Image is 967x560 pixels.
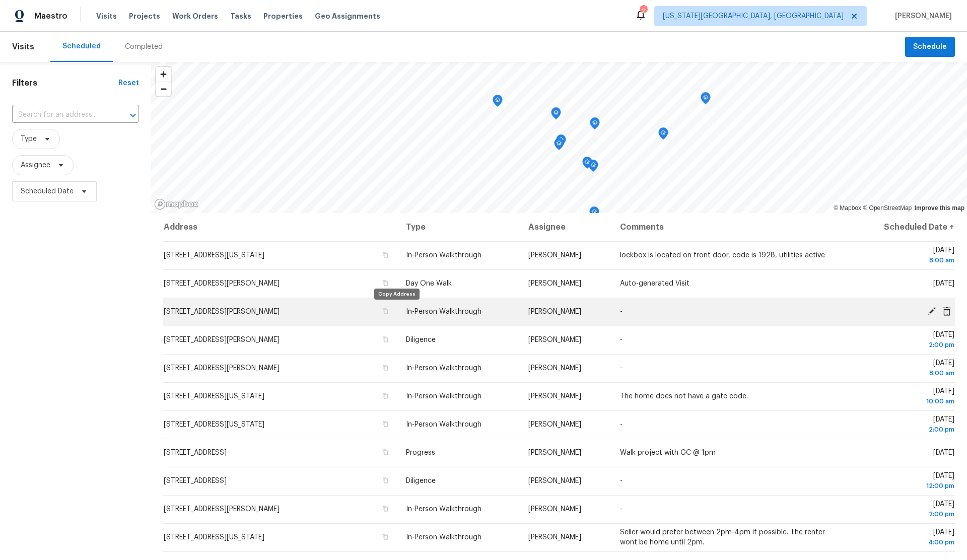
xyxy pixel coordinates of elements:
button: Copy Address [381,504,390,513]
input: Search for an address... [12,107,111,123]
span: [PERSON_NAME] [528,252,581,259]
button: Copy Address [381,476,390,485]
span: [DATE] [933,280,954,287]
span: [PERSON_NAME] [528,308,581,315]
span: The home does not have a gate code. [620,393,748,400]
button: Zoom out [156,82,171,96]
span: [DATE] [858,472,954,491]
span: [STREET_ADDRESS][PERSON_NAME] [164,336,280,343]
span: In-Person Walkthrough [406,506,481,513]
div: 2:00 pm [858,509,954,519]
span: [PERSON_NAME] [528,280,581,287]
span: [DATE] [858,501,954,519]
span: [STREET_ADDRESS][PERSON_NAME] [164,308,280,315]
span: [DATE] [858,529,954,547]
span: [PERSON_NAME] [528,365,581,372]
span: [PERSON_NAME] [528,336,581,343]
div: 8:00 am [858,255,954,265]
span: - [620,421,623,428]
span: Walk project with GC @ 1pm [620,449,716,456]
a: Mapbox [834,204,861,212]
span: In-Person Walkthrough [406,308,481,315]
div: 2:00 pm [858,340,954,350]
a: OpenStreetMap [863,204,912,212]
span: Maestro [34,11,67,21]
button: Schedule [905,37,955,57]
span: Geo Assignments [315,11,380,21]
h1: Filters [12,78,118,88]
canvas: Map [151,62,967,213]
div: 2 [640,6,647,16]
span: [STREET_ADDRESS][US_STATE] [164,393,264,400]
button: Copy Address [381,250,390,259]
div: Map marker [589,206,599,222]
span: [STREET_ADDRESS][PERSON_NAME] [164,280,280,287]
span: Work Orders [172,11,218,21]
span: Visits [96,11,117,21]
span: In-Person Walkthrough [406,534,481,541]
button: Open [126,108,140,122]
span: [US_STATE][GEOGRAPHIC_DATA], [GEOGRAPHIC_DATA] [663,11,844,21]
span: [PERSON_NAME] [528,393,581,400]
span: Diligence [406,336,436,343]
span: [DATE] [858,388,954,406]
span: Cancel [939,307,954,316]
span: [PERSON_NAME] [528,421,581,428]
div: 2:00 pm [858,425,954,435]
th: Assignee [520,213,612,241]
button: Copy Address [381,532,390,541]
span: [DATE] [858,416,954,435]
span: - [620,336,623,343]
div: 12:00 pm [858,481,954,491]
span: Visits [12,36,34,58]
a: Improve this map [915,204,964,212]
div: Scheduled [62,41,101,51]
span: [STREET_ADDRESS][US_STATE] [164,534,264,541]
div: Map marker [551,107,561,123]
span: In-Person Walkthrough [406,365,481,372]
span: Schedule [913,41,947,53]
div: Completed [125,42,163,52]
span: [PERSON_NAME] [528,449,581,456]
button: Copy Address [381,448,390,457]
span: Properties [263,11,303,21]
span: [DATE] [858,247,954,265]
button: Copy Address [381,391,390,400]
span: In-Person Walkthrough [406,252,481,259]
div: Map marker [658,127,668,143]
span: Tasks [230,13,251,20]
div: 10:00 am [858,396,954,406]
div: Map marker [588,160,598,175]
span: Day One Walk [406,280,452,287]
span: [STREET_ADDRESS] [164,449,227,456]
a: Mapbox homepage [154,198,198,210]
th: Comments [612,213,850,241]
th: Scheduled Date ↑ [850,213,955,241]
span: [STREET_ADDRESS][PERSON_NAME] [164,365,280,372]
span: [STREET_ADDRESS] [164,477,227,484]
div: Map marker [556,134,566,150]
span: Scheduled Date [21,186,74,196]
span: [STREET_ADDRESS][US_STATE] [164,252,264,259]
span: In-Person Walkthrough [406,393,481,400]
span: [STREET_ADDRESS][US_STATE] [164,421,264,428]
th: Type [398,213,520,241]
span: In-Person Walkthrough [406,421,481,428]
div: Map marker [582,157,592,172]
span: - [620,365,623,372]
div: 4:00 pm [858,537,954,547]
span: Diligence [406,477,436,484]
span: [DATE] [933,449,954,456]
div: Map marker [701,92,711,108]
span: [PERSON_NAME] [528,477,581,484]
span: [PERSON_NAME] [891,11,952,21]
button: Zoom in [156,67,171,82]
span: [PERSON_NAME] [528,534,581,541]
span: [DATE] [858,331,954,350]
span: - [620,477,623,484]
span: Auto-generated Visit [620,280,689,287]
span: Projects [129,11,160,21]
button: Copy Address [381,278,390,288]
span: Edit [924,307,939,316]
